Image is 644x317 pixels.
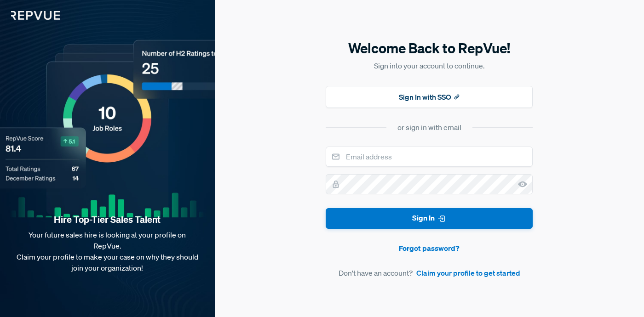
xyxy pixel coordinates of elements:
p: Your future sales hire is looking at your profile on RepVue. Claim your profile to make your case... [15,229,200,273]
button: Sign In with SSO [326,86,533,108]
input: Email address [326,147,533,167]
article: Don't have an account? [326,267,533,278]
p: Sign into your account to continue. [326,60,533,71]
a: Claim your profile to get started [416,267,520,278]
button: Sign In [326,208,533,229]
strong: Hire Top-Tier Sales Talent [15,214,200,226]
h5: Welcome Back to RepVue! [326,39,533,58]
div: or sign in with email [397,122,461,133]
a: Forgot password? [326,243,533,254]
